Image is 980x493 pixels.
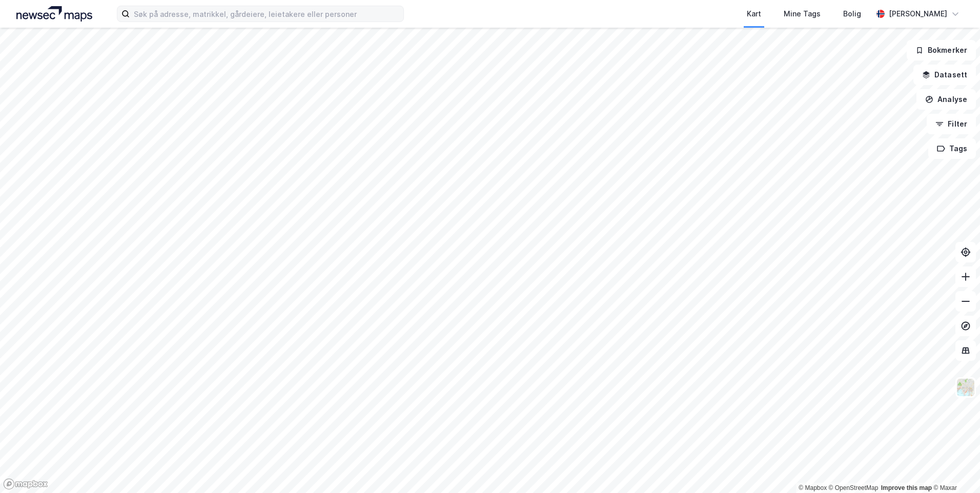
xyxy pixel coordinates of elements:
div: Mine Tags [784,8,821,20]
iframe: Chat Widget [929,444,980,493]
div: Bolig [843,8,861,20]
div: Kart [747,8,761,20]
div: [PERSON_NAME] [889,8,947,20]
input: Søk på adresse, matrikkel, gårdeiere, leietakere eller personer [130,6,403,22]
img: logo.a4113a55bc3d86da70a041830d287a7e.svg [16,6,92,22]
